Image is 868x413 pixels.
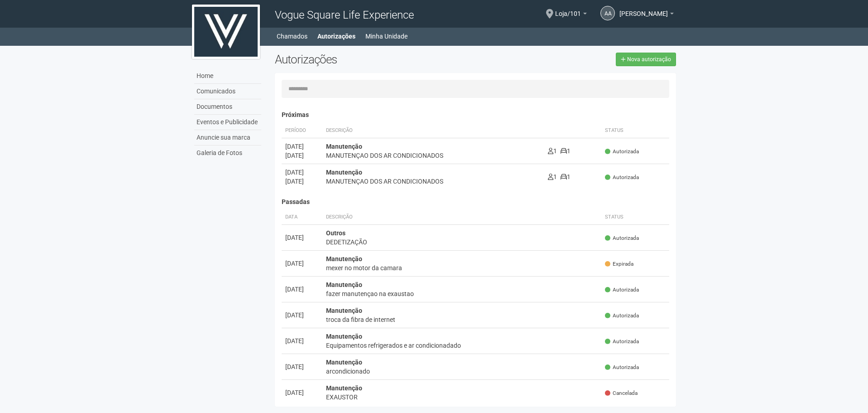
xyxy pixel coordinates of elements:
[194,99,261,115] a: Documentos
[326,393,598,402] div: EXAUSTOR
[326,238,598,247] div: DEDETIZAÇÃO
[194,68,261,84] a: Home
[285,151,319,160] div: [DATE]
[326,255,362,262] strong: Manutenção
[326,177,541,186] div: MANUTENÇAO DOS AR CONDICIONADOS
[322,123,544,138] th: Descrição
[326,333,362,340] strong: Manutenção
[326,229,345,237] strong: Outros
[194,115,261,130] a: Eventos e Publicidade
[605,148,639,155] span: Autorizada
[285,177,319,186] div: [DATE]
[277,30,307,43] a: Chamados
[605,174,639,181] span: Autorizada
[555,11,587,19] a: Loja/101
[285,311,319,320] div: [DATE]
[605,312,639,320] span: Autorizada
[326,281,362,288] strong: Manutenção
[326,289,598,298] div: fazer manutençao na exaustao
[322,210,602,225] th: Descrição
[326,263,598,272] div: mexer no motor da camara
[326,143,362,150] strong: Manutenção
[275,9,414,21] span: Vogue Square Life Experience
[194,146,261,160] a: Galeria de Fotos
[605,389,638,397] span: Cancelada
[285,142,319,151] div: [DATE]
[285,388,319,397] div: [DATE]
[601,210,669,225] th: Status
[282,123,322,138] th: Período
[326,151,541,160] div: MANUTENÇAO DOS AR CONDICIONADOS
[317,30,355,43] a: Autorizações
[285,285,319,294] div: [DATE]
[194,130,261,146] a: Anuncie sua marca
[326,169,362,176] strong: Manutenção
[192,5,260,59] img: logo.jpg
[285,233,319,242] div: [DATE]
[282,112,670,118] h4: Próximas
[326,384,362,392] strong: Manutenção
[605,234,639,242] span: Autorizada
[616,53,676,66] a: Nova autorização
[326,307,362,314] strong: Manutenção
[555,1,581,17] span: Loja/101
[627,56,671,63] span: Nova autorização
[285,168,319,177] div: [DATE]
[282,210,322,225] th: Data
[326,315,598,324] div: troca da fibra de internet
[326,341,598,350] div: Equipamentos refrigerados e ar condicionadado
[285,259,319,268] div: [DATE]
[605,338,639,345] span: Autorizada
[561,173,571,180] span: 1
[601,123,669,138] th: Status
[282,199,670,205] h4: Passadas
[605,286,639,294] span: Autorizada
[275,53,469,66] h2: Autorizações
[326,359,362,366] strong: Manutenção
[285,362,319,371] div: [DATE]
[605,260,633,268] span: Expirada
[600,6,615,20] a: AA
[194,84,261,99] a: Comunicados
[548,147,557,155] span: 1
[285,336,319,345] div: [DATE]
[326,367,598,376] div: arcondicionado
[619,11,674,19] a: [PERSON_NAME]
[619,1,668,17] span: Antonio Adolpho Souza
[548,173,557,180] span: 1
[365,30,408,43] a: Minha Unidade
[561,147,571,155] span: 1
[605,364,639,371] span: Autorizada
